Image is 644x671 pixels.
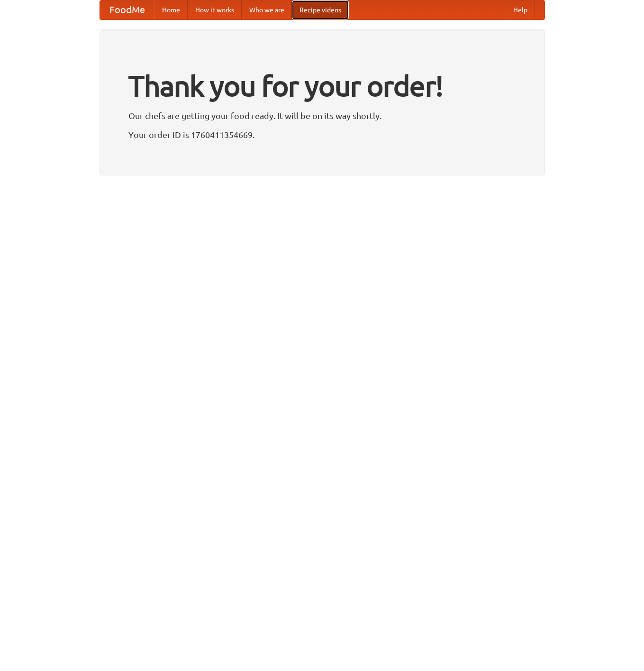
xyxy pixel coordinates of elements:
[188,0,242,19] a: How it works
[292,0,349,19] a: Recipe videos
[100,0,154,19] a: FoodMe
[506,0,535,19] a: Help
[242,0,292,19] a: Who we are
[128,63,516,109] h1: Thank you for your order!
[128,128,516,142] p: Your order ID is 1760411354669.
[154,0,188,19] a: Home
[128,109,516,123] p: Our chefs are getting your food ready. It will be on its way shortly.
